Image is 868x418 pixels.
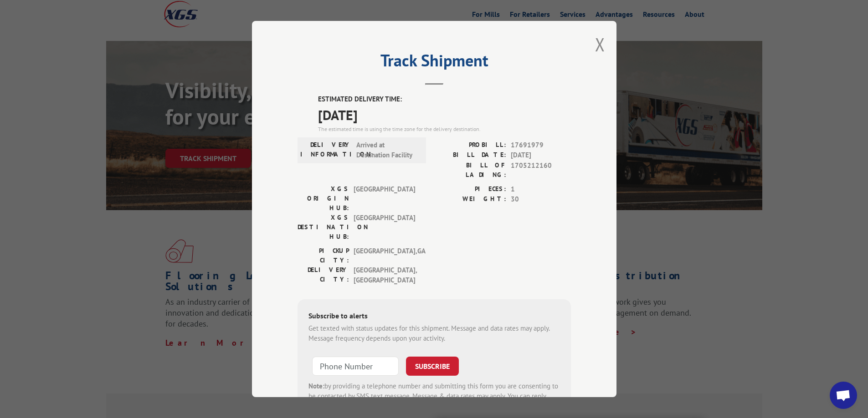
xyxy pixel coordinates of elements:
div: by providing a telephone number and submitting this form you are consenting to be contacted by SM... [308,381,560,412]
label: XGS DESTINATION HUB: [298,213,349,242]
span: 30 [511,194,571,205]
span: [GEOGRAPHIC_DATA] [354,213,415,242]
label: ESTIMATED DELIVERY TIME: [318,94,571,105]
span: [GEOGRAPHIC_DATA] [354,184,415,213]
span: [DATE] [511,150,571,161]
label: XGS ORIGIN HUB: [298,184,349,213]
div: Get texted with status updates for this shipment. Message and data rates may apply. Message frequ... [308,323,560,344]
label: PROBILL: [434,140,506,151]
label: DELIVERY CITY: [298,265,349,286]
span: [GEOGRAPHIC_DATA] , [GEOGRAPHIC_DATA] [354,265,415,286]
button: SUBSCRIBE [406,357,459,376]
span: [GEOGRAPHIC_DATA] , GA [354,246,415,265]
label: PICKUP CITY: [298,246,349,265]
span: 1705212160 [511,161,571,180]
label: PIECES: [434,184,506,195]
h2: Track Shipment [298,54,571,71]
span: 17691979 [511,140,571,151]
label: DELIVERY INFORMATION: [300,140,352,161]
strong: Note: [308,382,324,390]
span: Arrived at Destination Facility [356,140,418,161]
button: Close modal [595,32,605,56]
div: Subscribe to alerts [308,310,560,323]
div: The estimated time is using the time zone for the delivery destination. [318,125,571,133]
span: 1 [511,184,571,195]
label: BILL DATE: [434,150,506,161]
input: Phone Number [312,357,399,376]
span: [DATE] [318,105,571,125]
div: Open chat [830,382,857,409]
label: BILL OF LADING: [434,161,506,180]
label: WEIGHT: [434,194,506,205]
